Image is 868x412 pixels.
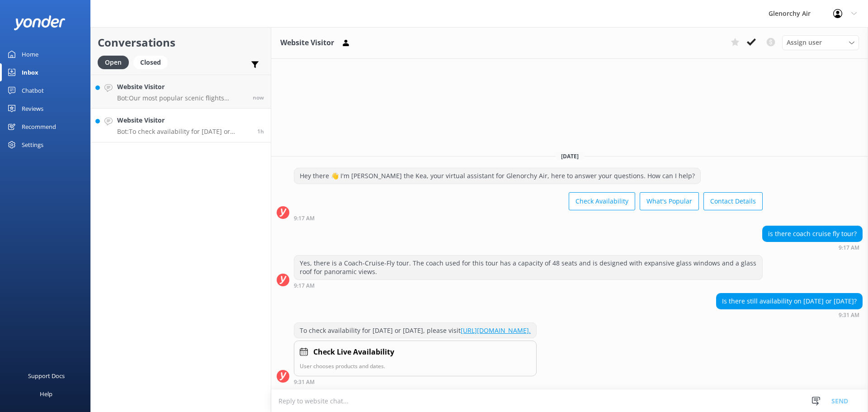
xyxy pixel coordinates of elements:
strong: 9:17 AM [839,245,859,251]
div: Sep 21 2025 09:31am (UTC +12:00) Pacific/Auckland [294,379,537,385]
div: Hey there 👋 I'm [PERSON_NAME] the Kea, your virtual assistant for Glenorchy Air, here to answer y... [294,168,700,184]
h4: Website Visitor [117,115,250,125]
div: Chatbot [22,81,44,99]
a: Website VisitorBot:To check availability for [DATE] or [DATE], please visit [URL][DOMAIN_NAME].1h [91,109,271,142]
div: Sep 21 2025 09:31am (UTC +12:00) Pacific/Auckland [716,312,863,318]
h2: Conversations [98,34,264,51]
div: To check availability for [DATE] or [DATE], please visit [294,323,536,338]
a: Closed [133,57,172,67]
button: Check Availability [569,192,635,210]
div: Yes, there is a Coach-Cruise-Fly tour. The coach used for this tour has a capacity of 48 seats an... [294,256,762,279]
div: Home [22,45,38,63]
div: Is there still availability on [DATE] or [DATE]? [717,294,862,309]
img: yonder-white-logo.png [14,15,66,30]
a: Open [98,57,133,67]
span: Assign user [787,38,822,47]
div: Help [40,385,52,403]
h4: Check Live Availability [313,346,394,358]
div: Support Docs [28,367,65,385]
span: [DATE] [556,152,584,160]
h4: Website Visitor [117,82,246,92]
div: Sep 21 2025 09:17am (UTC +12:00) Pacific/Auckland [762,244,863,251]
p: Bot: Our most popular scenic flights include: - Milford Sound Fly | Cruise | Fly - Our most popul... [117,94,246,102]
strong: 9:31 AM [294,379,315,385]
div: Sep 21 2025 09:17am (UTC +12:00) Pacific/Auckland [294,215,763,221]
div: Settings [22,136,43,154]
button: What's Popular [640,192,699,210]
a: [URL][DOMAIN_NAME]. [461,326,531,335]
div: is there coach cruise fly tour? [763,226,862,242]
div: Recommend [22,118,56,136]
strong: 9:31 AM [839,313,859,318]
div: Assign User [782,35,859,50]
span: Sep 21 2025 09:31am (UTC +12:00) Pacific/Auckland [257,128,264,135]
div: Open [98,56,129,69]
div: Sep 21 2025 09:17am (UTC +12:00) Pacific/Auckland [294,282,763,289]
h3: Website Visitor [280,37,334,49]
span: Sep 21 2025 11:17am (UTC +12:00) Pacific/Auckland [253,94,264,101]
div: Closed [133,56,168,69]
button: Contact Details [703,192,763,210]
p: User chooses products and dates. [300,362,531,370]
a: Website VisitorBot:Our most popular scenic flights include: - Milford Sound Fly | Cruise | Fly - ... [91,75,271,109]
strong: 9:17 AM [294,283,315,289]
strong: 9:17 AM [294,216,315,221]
div: Reviews [22,99,43,118]
div: Inbox [22,63,38,81]
p: Bot: To check availability for [DATE] or [DATE], please visit [URL][DOMAIN_NAME]. [117,128,250,136]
